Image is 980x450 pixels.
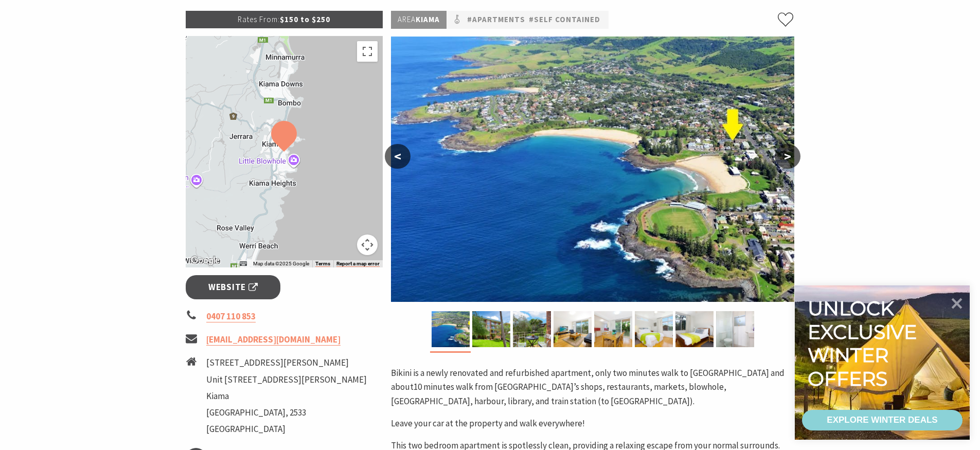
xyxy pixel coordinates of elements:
[188,254,222,267] a: Open this area in Google Maps (opens a new window)
[391,37,794,302] img: Bikini, Surf Beach Kiama
[206,406,367,420] li: [GEOGRAPHIC_DATA], 2533
[206,422,367,436] li: [GEOGRAPHIC_DATA]
[186,11,383,28] p: $150 to $250
[206,311,256,322] a: 0407 110 853
[529,13,600,26] a: #Self Contained
[808,297,921,390] div: Unlock exclusive winter offers
[554,311,592,347] img: Bikini, Surf Beach Kiama
[208,280,258,294] span: Website
[240,260,247,267] button: Keyboard shortcuts
[675,311,714,347] img: Bikini, Surf Beach Kiama
[206,334,341,346] a: [EMAIL_ADDRESS][DOMAIN_NAME]
[206,373,367,387] li: Unit [STREET_ADDRESS][PERSON_NAME]
[635,311,673,347] img: Bikini, Surf Beach Kiama
[775,144,800,169] button: >
[802,410,963,430] a: EXPLORE WINTER DEALS
[391,417,794,430] p: Leave your car at the property and walk everywhere!
[513,311,551,347] img: Bikini, Surf Beach Kiama
[357,235,378,255] button: Map camera controls
[357,41,378,62] button: Toggle fullscreen view
[391,366,794,408] p: Bikini is a newly renovated and refurbished apartment, only two minutes walk to [GEOGRAPHIC_DATA]...
[432,311,470,347] img: Bikini, Surf Beach Kiama
[188,254,222,267] img: Google
[206,389,367,403] li: Kiama
[467,13,525,26] a: #Apartments
[186,275,281,299] a: Website
[391,11,447,29] p: Kiama
[336,261,380,267] a: Report a map error
[315,261,330,267] a: Terms
[398,14,416,24] span: Area
[238,14,280,24] span: Rates From:
[827,410,937,430] div: EXPLORE WINTER DEALS
[472,311,510,347] img: Bikini, Surf Beach Kiama
[594,311,632,347] img: Bikini, Surf Beach Kiama
[206,356,367,370] li: [STREET_ADDRESS][PERSON_NAME]
[253,261,309,266] span: Map data ©2025 Google
[716,311,754,347] img: Bikini, Surf Beach Kiama
[385,144,411,169] button: <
